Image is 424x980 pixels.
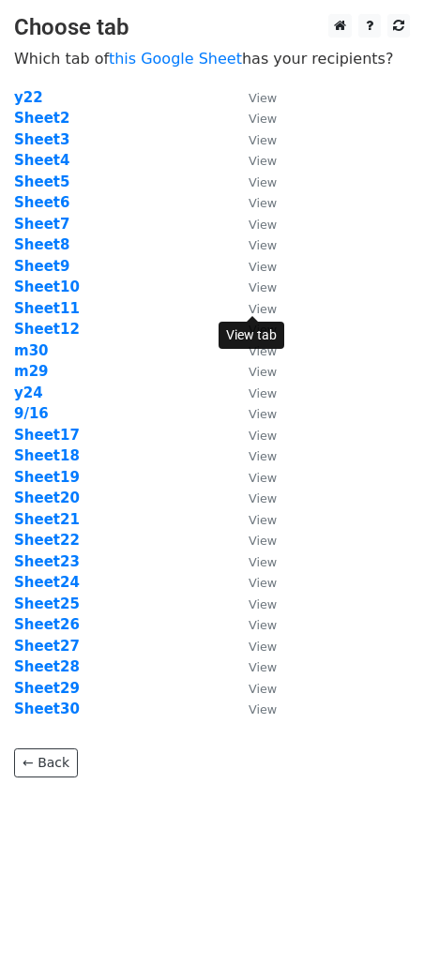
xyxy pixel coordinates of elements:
[249,154,277,168] small: View
[230,701,277,717] a: View
[249,513,277,527] small: View
[14,363,49,380] a: m29
[249,218,277,232] small: View
[14,89,43,106] a: y22
[230,89,277,106] a: View
[249,133,277,147] small: View
[230,110,277,127] a: View
[249,91,277,105] small: View
[249,471,277,485] small: View
[249,534,277,548] small: View
[230,596,277,612] a: View
[249,429,277,443] small: View
[249,449,277,463] small: View
[230,300,277,317] a: View
[249,640,277,654] small: View
[14,279,80,295] a: Sheet10
[14,553,80,570] a: Sheet23
[14,194,69,211] a: Sheet6
[230,658,277,675] a: View
[230,427,277,444] a: View
[230,405,277,422] a: View
[14,616,80,633] strong: Sheet26
[14,49,410,68] p: Which tab of has your recipients?
[14,14,410,41] h3: Choose tab
[249,196,277,210] small: View
[14,258,69,275] a: Sheet9
[230,574,277,591] a: View
[230,447,277,464] a: View
[14,321,80,338] a: Sheet12
[249,365,277,379] small: View
[230,384,277,401] a: View
[249,491,277,505] small: View
[14,680,80,697] a: Sheet29
[230,131,277,148] a: View
[249,386,277,400] small: View
[14,701,80,717] a: Sheet30
[14,447,80,464] a: Sheet18
[249,302,277,316] small: View
[14,300,80,317] a: Sheet11
[249,175,277,189] small: View
[14,131,69,148] a: Sheet3
[14,384,43,401] a: y24
[14,216,69,233] strong: Sheet7
[14,532,80,549] a: Sheet22
[230,616,277,633] a: View
[230,216,277,233] a: View
[249,555,277,569] small: View
[14,490,80,506] strong: Sheet20
[14,427,80,444] a: Sheet17
[230,258,277,275] a: View
[249,112,277,126] small: View
[230,342,277,359] a: View
[249,280,277,294] small: View
[230,511,277,528] a: View
[14,658,80,675] a: Sheet28
[230,173,277,190] a: View
[249,597,277,611] small: View
[14,574,80,591] a: Sheet24
[14,596,80,612] a: Sheet25
[249,238,277,252] small: View
[249,407,277,421] small: View
[14,173,69,190] a: Sheet5
[230,469,277,486] a: View
[14,511,80,528] a: Sheet21
[230,490,277,506] a: View
[14,638,80,655] a: Sheet27
[249,576,277,590] small: View
[230,194,277,211] a: View
[14,110,69,127] a: Sheet2
[249,344,277,358] small: View
[249,260,277,274] small: View
[249,682,277,696] small: View
[219,322,284,349] div: View tab
[249,702,277,716] small: View
[249,660,277,674] small: View
[14,236,69,253] a: Sheet8
[14,152,69,169] a: Sheet4
[230,363,277,380] a: View
[14,405,49,422] a: 9/16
